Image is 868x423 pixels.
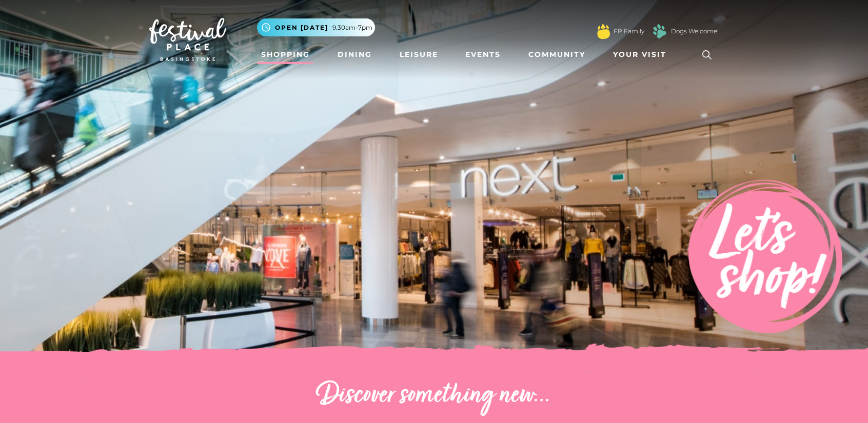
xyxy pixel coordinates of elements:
a: Dogs Welcome! [671,27,719,36]
a: Leisure [396,45,442,64]
img: Festival Place Logo [149,18,226,61]
span: Your Visit [613,49,666,60]
a: Community [524,45,589,64]
a: Events [461,45,505,64]
h2: Discover something new... [149,379,719,412]
a: FP Family [614,27,644,36]
span: Open [DATE] [275,23,328,32]
button: Open [DATE] 9.30am-7pm [257,18,375,36]
a: Shopping [257,45,314,64]
a: Dining [333,45,376,64]
a: Your Visit [609,45,676,64]
span: 9.30am-7pm [332,23,372,32]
